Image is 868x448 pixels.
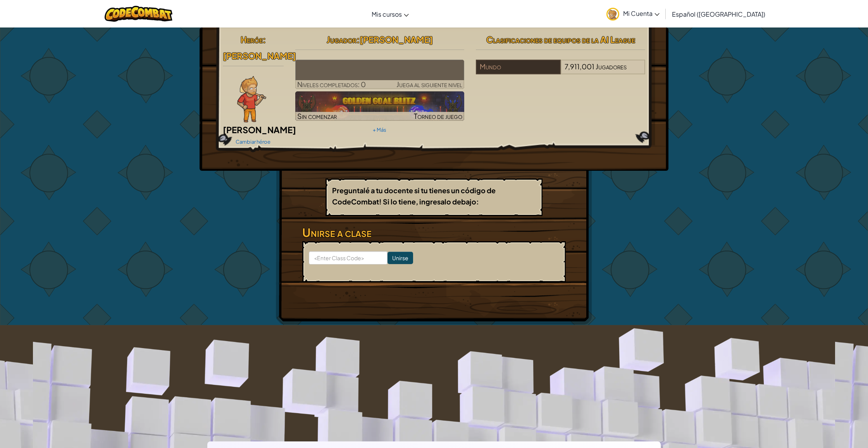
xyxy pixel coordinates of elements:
span: [PERSON_NAME] [223,50,296,61]
span: [PERSON_NAME] [360,34,433,45]
span: 7,911,001 [565,62,594,71]
span: Juega al siguiente nivel [396,80,462,89]
img: Golden Goal [295,91,465,121]
span: : [263,34,266,45]
input: <Enter Class Code> [309,251,387,264]
span: Mi Cuenta [623,9,660,17]
input: Unirse [387,252,413,264]
span: Jugador [327,34,356,45]
a: Sin comenzarTorneo de juego [295,91,465,121]
a: Juega al siguiente nivel [295,60,465,89]
span: Heróe [241,34,263,45]
span: [PERSON_NAME] [223,124,296,135]
span: Español ([GEOGRAPHIC_DATA]) [672,10,765,18]
span: : [356,34,360,45]
span: Jugadores [596,62,627,71]
span: Sin comenzar [297,112,337,120]
a: + Más [373,127,386,133]
a: Cambiar héroe [236,139,270,145]
a: Mi Cuenta [603,2,663,26]
img: CodeCombat logo [105,6,172,22]
span: Niveles completados: 0 [297,80,366,89]
a: Mis cursos [368,3,413,24]
span: Mis cursos [372,10,402,18]
a: Mundo7,911,001Jugadores [476,67,645,76]
img: Ned-Fulmer-Pose.png [237,76,266,122]
a: Español ([GEOGRAPHIC_DATA]) [668,3,769,24]
h3: Unirse a clase [302,224,566,241]
b: Preguntalé a tu docente si tu tienes un código de CodeCombat! Si lo tiene, ingresalo debajo: [332,186,496,206]
div: Mundo [476,60,560,74]
span: Clasificaciones de equipos de la AI League [486,34,635,45]
img: avatar [606,8,619,21]
span: Torneo de juego [414,112,462,120]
